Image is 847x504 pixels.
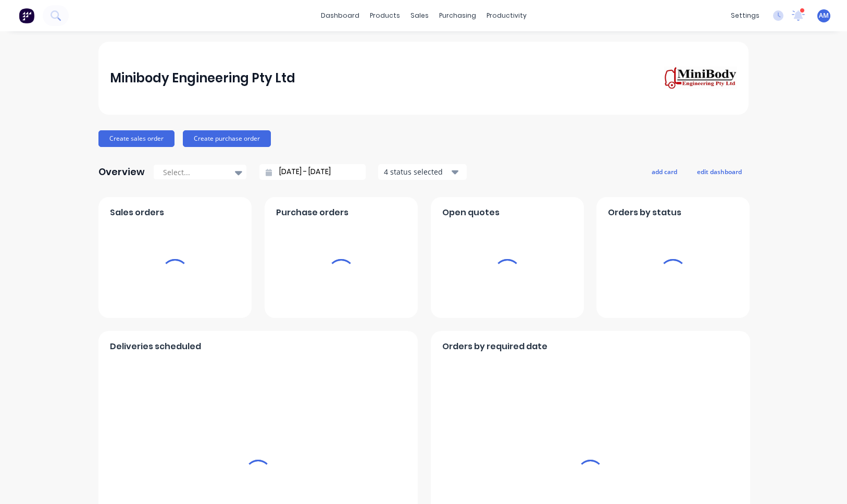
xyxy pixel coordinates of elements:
button: Create purchase order [183,130,271,147]
div: settings [726,8,765,23]
img: Minibody Engineering Pty Ltd [664,66,737,90]
span: Purchase orders [276,206,348,219]
span: AM [819,11,829,20]
span: Orders by required date [442,340,547,353]
div: Overview [98,162,145,182]
button: add card [645,165,684,178]
a: dashboard [316,8,365,23]
button: Create sales order [98,130,175,147]
div: sales [405,8,434,23]
span: Orders by status [608,206,681,219]
span: Deliveries scheduled [110,340,201,353]
div: Minibody Engineering Pty Ltd [110,68,295,89]
div: productivity [481,8,532,23]
button: 4 status selected [378,164,467,180]
div: products [365,8,405,23]
span: Sales orders [110,206,164,219]
div: 4 status selected [384,166,450,177]
img: Factory [19,8,34,23]
div: purchasing [434,8,481,23]
button: edit dashboard [690,165,749,178]
span: Open quotes [442,206,500,219]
